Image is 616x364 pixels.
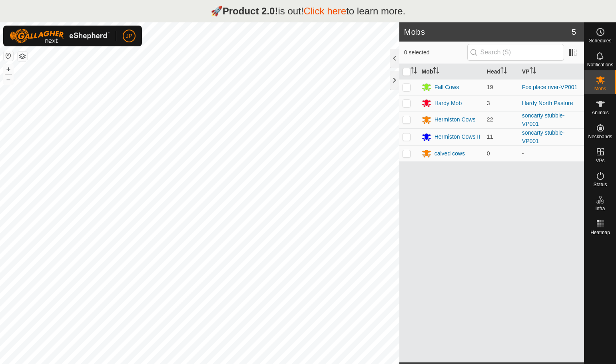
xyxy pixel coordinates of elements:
img: Gallagher Logo [10,29,110,43]
span: 3 [487,100,490,106]
span: 19 [487,84,493,90]
h2: Mobs [404,27,572,37]
a: soncarty stubble-VP001 [522,112,565,127]
span: 5 [572,26,576,38]
span: Schedules [589,38,611,43]
p-sorticon: Activate to sort [433,68,439,75]
span: Heatmap [590,230,610,235]
p: 🚀 is out! to learn more. [211,4,406,18]
span: JP [126,32,132,40]
button: + [4,64,13,74]
span: Neckbands [588,134,612,139]
span: VPs [596,158,604,163]
span: Notifications [587,62,613,67]
div: Fall Cows [435,83,459,91]
div: Hardy Mob [435,99,462,107]
p-sorticon: Activate to sort [530,68,536,75]
a: Fox place river-VP001 [522,84,578,90]
span: 22 [487,116,493,123]
p-sorticon: Activate to sort [411,68,417,75]
span: Animals [592,110,609,115]
a: Click here [303,6,346,16]
th: Mob [419,64,484,80]
th: VP [519,64,584,80]
button: Reset Map [4,51,13,61]
div: Hermiston Cows [435,115,476,124]
button: – [4,75,13,84]
span: 0 selected [404,48,467,57]
span: 0 [487,150,490,157]
span: 11 [487,133,493,140]
a: soncarty stubble-VP001 [522,129,565,144]
button: Map Layers [18,52,27,61]
span: Status [593,182,607,187]
div: calved cows [435,149,465,158]
a: Hardy North Pasture [522,100,573,106]
span: Infra [595,206,605,211]
strong: Product 2.0! [223,6,278,16]
input: Search (S) [467,44,564,61]
span: Mobs [594,86,606,91]
td: - [519,145,584,161]
div: Hermiston Cows II [435,133,480,141]
p-sorticon: Activate to sort [500,68,507,75]
th: Head [484,64,519,80]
